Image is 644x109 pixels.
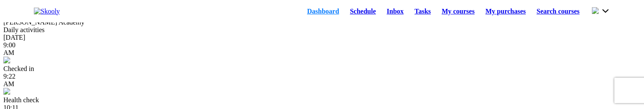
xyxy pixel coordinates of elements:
a: Search courses [531,5,585,17]
div: [DATE] [3,34,641,41]
a: Inbox [381,5,409,17]
img: temperature.jpg [3,88,10,95]
a: My purchases [480,5,531,17]
span: Daily activities [3,26,44,33]
img: checkin.jpg [3,57,10,63]
div: AM [3,49,641,57]
a: Dashboard [301,5,344,17]
div: AM [3,80,641,88]
a: Schedule [345,5,381,17]
a: My courses [436,5,480,17]
div: Checked in [3,65,641,73]
a: Tasks [409,5,436,17]
img: Skooly [34,8,60,15]
button: chevron down outline [592,6,610,16]
div: 9:22 [3,73,641,88]
div: 9:00 [3,41,641,57]
div: Health check [3,96,641,104]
